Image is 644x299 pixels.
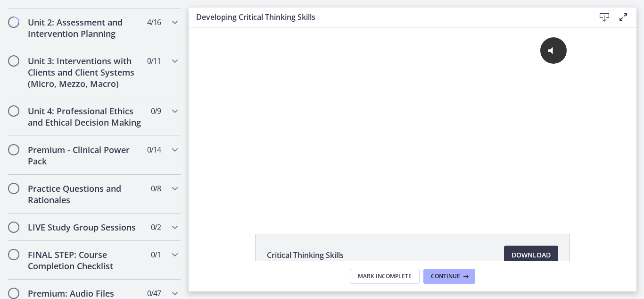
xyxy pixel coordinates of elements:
button: Continue [423,269,475,284]
span: 0 / 14 [147,144,161,155]
span: 4 / 16 [147,17,161,28]
span: 0 / 1 [151,249,161,260]
h2: LIVE Study Group Sessions [28,222,143,233]
iframe: Video Lesson [189,27,636,212]
h2: Unit 2: Assessment and Intervention Planning [28,17,143,39]
span: 0 / 9 [151,105,161,117]
span: 0 / 11 [147,55,161,67]
span: Continue [431,273,460,280]
span: 0 / 47 [147,288,161,299]
span: Mark Incomplete [358,273,412,280]
span: Download [512,249,551,261]
h2: Premium - Clinical Power Pack [28,144,143,167]
span: 0 / 2 [151,222,161,233]
a: Download [504,246,558,265]
button: Mark Incomplete [350,269,420,284]
h2: Unit 3: Interventions with Clients and Client Systems (Micro, Mezzo, Macro) [28,55,143,89]
h2: FINAL STEP: Course Completion Checklist [28,249,143,272]
span: 0 / 8 [151,183,161,194]
h2: Premium: Audio Files [28,288,143,299]
span: Critical Thinking Skills [267,249,344,261]
h2: Unit 4: Professional Ethics and Ethical Decision Making [28,105,143,128]
h3: Developing Critical Thinking Skills [196,11,580,23]
h2: Practice Questions and Rationales [28,183,143,205]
